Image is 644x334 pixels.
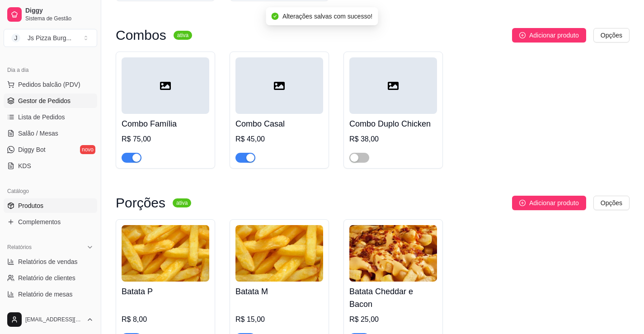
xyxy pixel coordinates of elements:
button: Pedidos balcão (PDV) [4,77,97,92]
span: plus-circle [519,32,526,38]
h4: Batata P [122,285,209,298]
span: Complementos [18,217,61,226]
div: R$ 8,00 [122,314,209,325]
span: Sistema de Gestão [25,15,94,22]
div: R$ 25,00 [349,314,437,325]
img: product-image [235,225,323,282]
span: Opções [601,198,622,208]
a: Relatório de clientes [4,271,97,285]
div: R$ 45,00 [235,134,323,145]
h3: Combos [116,30,166,41]
div: R$ 38,00 [349,134,437,145]
a: Lista de Pedidos [4,110,97,124]
h4: Batata M [235,285,323,298]
span: plus-circle [519,200,526,206]
span: Diggy [25,7,94,15]
button: Adicionar produto [512,28,586,42]
a: Complementos [4,215,97,229]
span: KDS [18,161,31,170]
span: Diggy Bot [18,145,46,154]
div: Dia a dia [4,63,97,77]
button: Opções [593,196,630,210]
div: Catálogo [4,184,97,198]
span: Relatório de clientes [18,273,75,282]
a: KDS [4,159,97,173]
a: Gestor de Pedidos [4,94,97,108]
span: Relatório de mesas [18,290,73,299]
button: Select a team [4,29,97,47]
h4: Batata Cheddar e Bacon [349,285,437,310]
span: Alterações salvas com sucesso! [282,13,372,20]
span: Gestor de Pedidos [18,96,71,105]
span: Relatórios [7,244,32,251]
a: DiggySistema de Gestão [4,4,97,25]
div: R$ 75,00 [122,134,209,145]
sup: ativa [174,31,192,40]
button: Opções [593,28,630,42]
span: J [11,33,20,42]
h3: Porções [116,198,165,208]
span: [EMAIL_ADDRESS][DOMAIN_NAME] [25,316,83,323]
a: Diggy Botnovo [4,142,97,157]
span: Lista de Pedidos [18,113,65,122]
a: Produtos [4,198,97,213]
span: check-circle [272,13,279,20]
a: Relatório de fidelidadenovo [4,303,97,318]
span: Salão / Mesas [18,129,58,138]
img: product-image [349,225,437,282]
button: [EMAIL_ADDRESS][DOMAIN_NAME] [4,309,97,330]
span: Adicionar produto [529,30,579,40]
a: Relatórios de vendas [4,254,97,269]
div: R$ 15,00 [235,314,323,325]
a: Relatório de mesas [4,287,97,301]
h4: Combo Família [122,118,209,130]
sup: ativa [173,198,191,207]
span: Adicionar produto [529,198,579,208]
button: Adicionar produto [512,196,586,210]
span: Produtos [18,201,43,210]
h4: Combo Casal [235,118,323,130]
div: Js Pizza Burg ... [28,33,71,42]
h4: Combo Duplo Chicken [349,118,437,130]
span: Opções [601,30,622,40]
span: Pedidos balcão (PDV) [18,80,80,89]
span: Relatórios de vendas [18,257,78,266]
img: product-image [122,225,209,282]
a: Salão / Mesas [4,126,97,141]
